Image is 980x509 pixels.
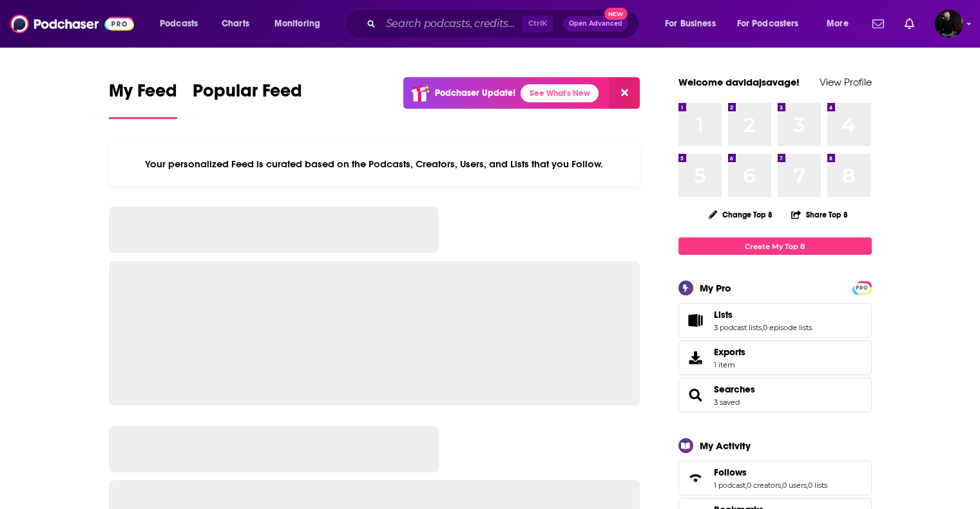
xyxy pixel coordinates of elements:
a: Popular Feed [193,80,302,119]
input: Search podcasts, credits, & more... [381,14,523,34]
a: PRO [854,282,870,292]
span: Exports [714,346,745,358]
a: Follows [714,467,827,478]
span: For Podcasters [737,15,799,33]
span: , [781,481,782,490]
span: Open Advanced [569,21,622,27]
span: Lists [678,303,872,338]
span: , [807,481,808,490]
button: open menu [151,14,215,34]
span: Monitoring [274,15,320,33]
p: Podchaser Update! [435,88,515,98]
a: Lists [714,309,812,320]
button: open menu [656,14,732,34]
a: 0 episode lists [763,323,812,332]
span: Searches [678,378,872,412]
div: Your personalized Feed is curated based on the Podcasts, Creators, Users, and Lists that you Follow. [109,142,640,186]
a: Searches [714,384,755,395]
div: Search podcasts, credits, & more... [358,9,651,39]
a: 3 podcast lists [714,323,762,332]
button: Open AdvancedNew [563,16,628,32]
a: 3 saved [714,398,740,407]
span: Popular Feed [193,80,302,109]
span: Lists [714,309,733,320]
a: Charts [213,14,257,34]
span: New [604,8,628,20]
button: Show profile menu [935,10,963,38]
button: open menu [729,14,818,34]
span: Exports [683,349,709,367]
a: View Profile [820,76,872,88]
span: Ctrl K [523,15,553,32]
a: Exports [678,340,872,375]
img: User Profile [935,10,963,38]
button: open menu [818,14,865,34]
div: My Activity [700,440,751,452]
button: Change Top 8 [701,207,781,223]
button: open menu [265,14,337,34]
a: Lists [683,311,709,329]
a: See What's New [521,84,599,102]
a: Create My Top 8 [678,237,872,255]
button: Share Top 8 [791,202,849,227]
span: Follows [678,461,872,495]
a: 1 podcast [714,481,745,490]
span: , [745,481,747,490]
a: Show notifications dropdown [899,13,919,35]
div: My Pro [700,282,731,294]
span: Logged in as davidajsavage [935,10,963,38]
a: 0 lists [808,481,827,490]
span: Follows [714,467,747,478]
span: Charts [222,15,249,33]
a: Welcome davidajsavage! [678,76,800,88]
span: More [827,15,849,33]
span: 1 item [714,360,745,369]
span: For Business [665,15,716,33]
span: , [762,323,763,332]
a: Show notifications dropdown [867,13,889,35]
a: 0 creators [747,481,781,490]
span: Podcasts [160,15,198,33]
a: My Feed [109,80,177,119]
span: My Feed [109,80,177,109]
a: Follows [683,469,709,487]
img: Podchaser - Follow, Share and Rate Podcasts [10,12,134,36]
a: 0 users [782,481,807,490]
span: PRO [854,283,870,293]
a: Searches [683,386,709,404]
